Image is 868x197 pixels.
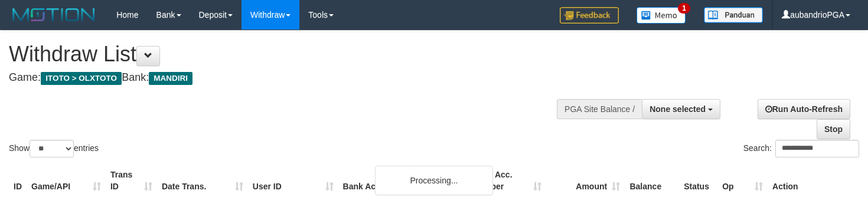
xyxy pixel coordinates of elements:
span: MANDIRI [149,72,192,85]
a: Stop [817,119,850,139]
a: Run Auto-Refresh [758,99,850,119]
img: Button%20Memo.svg [637,7,686,24]
h1: Withdraw List [9,42,567,66]
span: None selected [650,104,706,114]
input: Search: [775,140,859,157]
img: panduan.png [704,7,763,23]
div: PGA Site Balance / [557,99,642,119]
select: Showentries [30,140,74,157]
span: 1 [678,3,690,14]
h4: Game: Bank: [9,72,567,84]
img: Feedback.jpg [560,7,619,24]
label: Show entries [9,140,99,157]
span: ITOTO > OLXTOTO [41,72,122,85]
button: None selected [642,99,720,119]
img: MOTION_logo.png [9,6,99,24]
div: Processing... [375,166,493,195]
label: Search: [743,140,859,157]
